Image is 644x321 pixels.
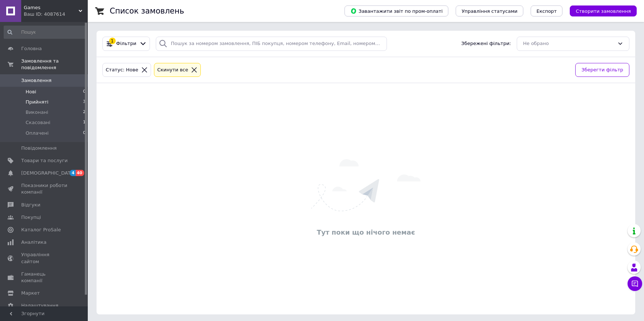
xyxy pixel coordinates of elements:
button: Управління статусами [456,5,523,16]
span: [DEMOGRAPHIC_DATA] [21,170,75,176]
span: 2 [83,109,86,116]
span: Прийняті [26,99,48,105]
a: Створити замовлення [562,8,637,14]
span: Оплачені [26,130,49,137]
span: Замовлення [21,77,52,84]
span: Games [24,4,79,11]
span: Скасовані [26,119,50,126]
span: Збережені фільтри: [461,40,511,47]
span: Виконані [26,109,48,116]
span: Експорт [536,8,557,14]
div: Статус: Нове [104,66,140,74]
button: Чат з покупцем [628,276,642,291]
span: Показники роботи компанії [21,182,68,195]
span: 40 [76,170,84,176]
span: Управління статусами [462,8,517,14]
span: Головна [21,45,42,52]
span: Товари та послуги [21,157,68,164]
span: 4 [70,170,76,176]
span: Завантажити звіт по пром-оплаті [350,8,442,14]
span: Зберегти фільтр [581,66,623,74]
span: Маркет [21,290,40,296]
span: 1 [83,119,86,126]
span: Замовлення та повідомлення [21,58,88,71]
div: 1 [109,38,116,44]
span: 0 [83,89,86,95]
span: Налаштування [21,302,59,309]
button: Завантажити звіт по пром-оплаті [344,5,448,16]
span: Гаманець компанії [21,271,68,284]
span: Фільтри [116,40,136,47]
div: Cкинути все [156,66,190,74]
span: Створити замовлення [576,8,631,14]
span: Нові [26,89,36,95]
span: Відгуки [21,202,40,208]
button: Експорт [531,5,563,16]
input: Пошук [4,26,86,39]
span: Управління сайтом [21,251,68,265]
div: Ваш ID: 4087614 [24,11,88,18]
input: Пошук за номером замовлення, ПІБ покупця, номером телефону, Email, номером накладної [156,37,387,51]
span: Каталог ProSale [21,227,61,233]
span: Аналітика [21,239,46,246]
span: 0 [83,130,86,137]
span: 3 [83,99,86,105]
div: Тут поки що нічого немає [100,228,632,237]
span: Покупці [21,214,41,221]
button: Зберегти фільтр [575,63,629,77]
span: Повідомлення [21,145,57,152]
button: Створити замовлення [570,5,637,16]
h1: Список замовлень [110,7,184,15]
div: Не обрано [523,40,614,48]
